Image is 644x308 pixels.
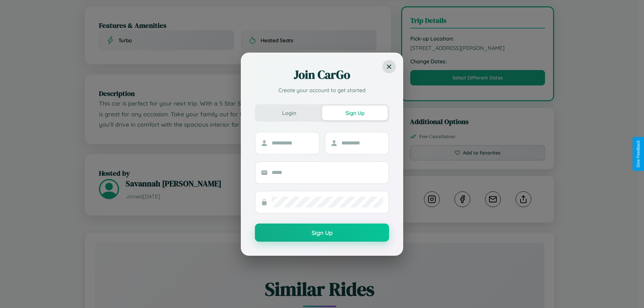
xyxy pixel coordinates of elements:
button: Sign Up [322,106,388,120]
h2: Join CarGo [255,67,389,83]
button: Login [256,106,322,120]
p: Create your account to get started [255,86,389,94]
button: Sign Up [255,224,389,242]
div: Give Feedback [636,140,641,168]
